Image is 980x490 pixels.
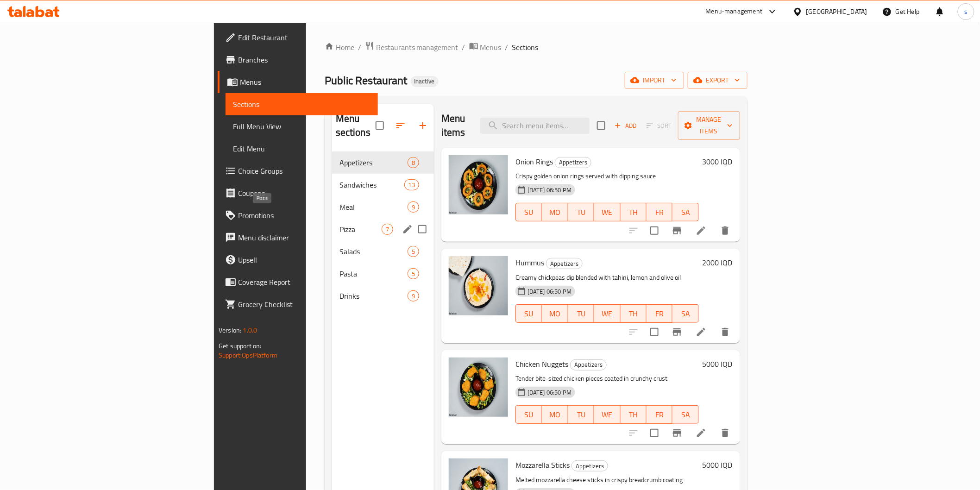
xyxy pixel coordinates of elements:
span: Sort sections [389,114,412,137]
div: items [408,268,419,279]
button: MO [542,405,568,424]
button: SA [672,304,698,323]
span: Appetizers [555,157,591,168]
span: 5 [408,247,419,256]
a: Promotions [218,204,377,226]
a: Menus [469,41,502,53]
span: WE [598,206,616,219]
span: TH [624,307,643,320]
span: Manage items [685,114,733,137]
a: Choice Groups [218,160,377,182]
span: FR [650,307,669,320]
span: 5 [408,270,419,278]
button: TH [621,203,647,221]
span: [DATE] 06:50 PM [524,186,575,195]
span: Salads [339,246,408,257]
span: Select to update [645,221,664,240]
a: Full Menu View [226,115,377,138]
span: Restaurants management [376,42,459,53]
span: Public Restaurant [325,70,407,91]
span: SU [520,408,538,421]
button: FR [647,405,672,424]
button: SU [515,405,542,424]
span: Upsell [238,254,370,265]
span: Pizza [339,224,382,235]
div: Pasta [339,268,408,279]
button: delete [714,422,736,444]
span: 13 [405,181,419,189]
span: export [695,75,740,86]
a: Coverage Report [218,271,377,293]
span: Edit Restaurant [238,32,370,43]
h2: Menu items [441,112,469,139]
button: TU [568,203,594,221]
p: Tender bite-sized chicken pieces coated in crunchy crust [515,373,699,384]
span: FR [650,206,669,219]
li: / [462,42,465,53]
button: MO [542,203,568,221]
span: [DATE] 06:50 PM [524,388,575,397]
div: items [382,224,393,235]
span: Select to update [645,322,664,342]
button: export [688,72,748,89]
div: Inactive [411,76,439,87]
span: WE [598,307,616,320]
span: Drinks [339,290,408,302]
a: Support.OpsPlatform [219,349,277,361]
img: Chicken Nuggets [449,358,508,417]
span: Coupons [238,188,370,199]
a: Edit Menu [226,138,377,160]
span: Branches [238,54,370,65]
h6: 3000 IQD [703,155,733,168]
img: Onion Rings [449,155,508,214]
button: SU [515,304,542,323]
span: import [632,75,677,86]
span: Appetizers [571,359,606,370]
button: TU [568,405,594,424]
span: Appetizers [572,461,608,471]
nav: Menu sections [332,148,434,311]
span: TU [572,206,591,219]
div: Appetizers [546,258,583,269]
div: Pasta5 [332,263,434,285]
span: 7 [382,225,393,234]
div: Menu-management [706,6,763,17]
span: Get support on: [219,340,261,352]
nav: breadcrumb [325,41,748,53]
span: [DATE] 06:50 PM [524,287,575,296]
span: Sections [233,99,370,110]
button: WE [594,203,620,221]
input: search [480,118,590,134]
p: Creamy chickpeas dip blended with tahini, lemon and olive oil [515,272,699,283]
button: Manage items [678,111,740,140]
span: MO [546,206,564,219]
span: Meal [339,201,408,213]
li: / [505,42,509,53]
span: Select all sections [370,116,389,135]
button: FR [647,203,672,221]
span: SU [520,206,538,219]
button: Branch-specific-item [666,220,688,242]
div: items [408,290,419,302]
span: Mozzarella Sticks [515,458,570,472]
span: 1.0.0 [243,324,258,336]
button: edit [401,222,415,236]
button: TH [621,304,647,323]
div: [GEOGRAPHIC_DATA] [806,6,867,17]
span: Chicken Nuggets [515,357,568,371]
button: delete [714,321,736,343]
h6: 5000 IQD [703,358,733,371]
div: Pizza7edit [332,218,434,240]
a: Edit menu item [696,327,707,338]
span: Inactive [411,77,439,85]
a: Edit menu item [696,427,707,439]
span: Onion Rings [515,155,553,169]
div: items [408,157,419,168]
button: Branch-specific-item [666,321,688,343]
button: SU [515,203,542,221]
span: SA [676,408,695,421]
span: Full Menu View [233,121,370,132]
p: Melted mozzarella cheese sticks in crispy breadcrumb coating [515,474,699,486]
